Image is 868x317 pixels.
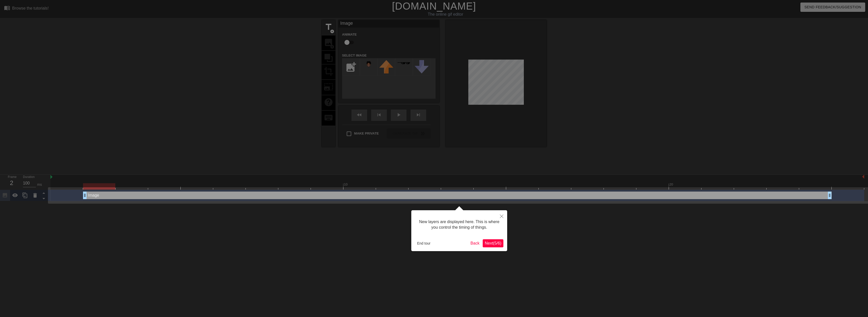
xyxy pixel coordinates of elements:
[415,240,432,247] button: End tour
[415,214,503,235] div: New layers are displayed here. This is where you control the timing of things.
[469,239,482,247] button: Back
[496,210,507,222] button: Close
[483,239,503,247] button: Next
[485,241,501,245] span: Next ( 5 / 6 )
